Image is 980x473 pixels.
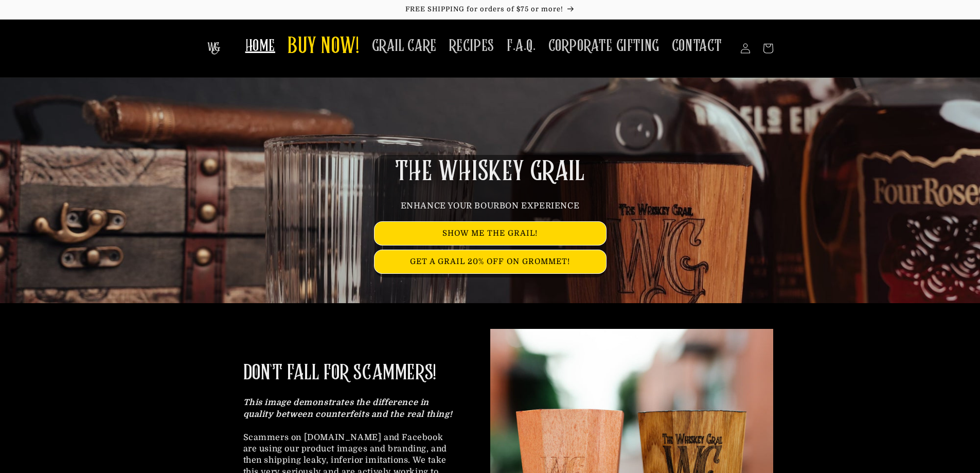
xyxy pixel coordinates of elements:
[548,36,660,56] span: CORPORATE GIFTING
[243,360,436,387] h2: DON'T FALL FOR SCAMMERS!
[366,30,443,62] a: GRAIL CARE
[245,36,275,56] span: HOME
[10,5,970,14] p: FREE SHIPPING for orders of $75 or more!
[542,30,666,62] a: CORPORATE GIFTING
[375,250,606,273] a: GET A GRAIL 20% OFF ON GROMMET!
[288,33,360,61] span: BUY NOW!
[207,42,220,55] img: The Whiskey Grail
[375,222,606,245] a: SHOW ME THE GRAIL!
[395,159,584,185] span: THE WHISKEY GRAIL
[443,30,501,62] a: RECIPES
[239,30,281,62] a: HOME
[672,36,722,56] span: CONTACT
[501,30,542,62] a: F.A.Q.
[449,36,494,56] span: RECIPES
[281,27,366,67] a: BUY NOW!
[372,36,437,56] span: GRAIL CARE
[666,30,728,62] a: CONTACT
[243,398,453,418] strong: This image demonstrates the difference in quality between counterfeits and the real thing!
[401,201,580,211] span: ENHANCE YOUR BOURBON EXPERIENCE
[507,36,536,56] span: F.A.Q.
